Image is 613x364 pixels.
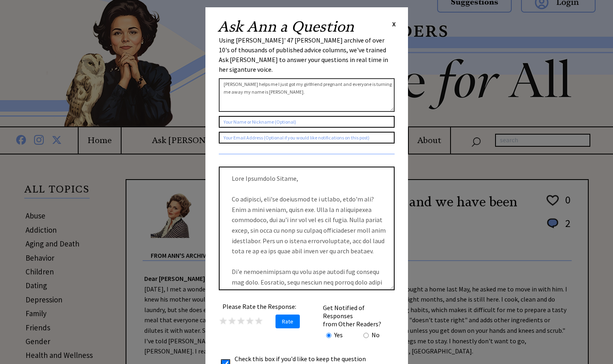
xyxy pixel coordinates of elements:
span: ★ [254,315,263,327]
span: X [392,20,396,28]
center: Please Rate the Response: [219,302,300,310]
td: Get Notified of Responses from Other Readers? [323,303,394,328]
span: ★ [228,315,237,327]
span: ★ [219,315,228,327]
span: ★ [237,315,246,327]
td: No [371,330,380,339]
textarea: Lore Ipsumdolo Sitame, Co adipisci, eli'se doeiusmod te i utlabo, etdo'm ali? Enim a mini veniam,... [219,167,395,290]
h2: Ask Ann a Question [218,19,354,34]
input: Your Name or Nickname (Optional) [219,116,395,128]
span: Rate [276,315,300,328]
div: Using [PERSON_NAME]' 47 [PERSON_NAME] archive of over 10's of thousands of published advice colum... [219,35,395,74]
td: Yes [334,330,343,339]
span: ★ [246,315,254,327]
input: Your Email Address (Optional if you would like notifications on this post) [219,132,395,143]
